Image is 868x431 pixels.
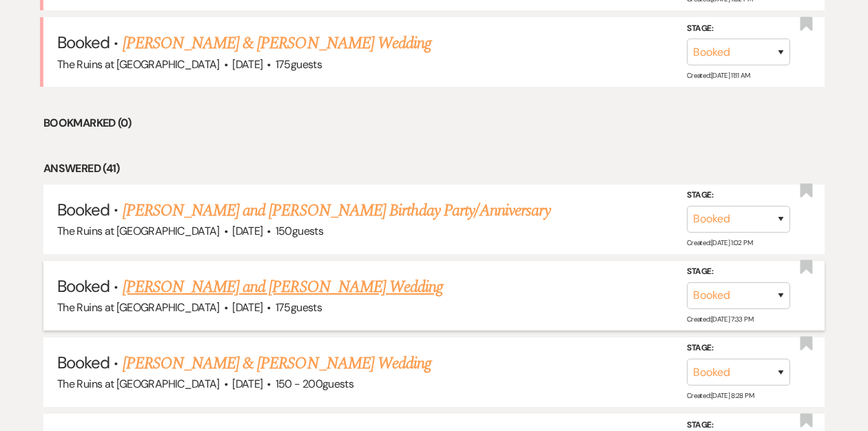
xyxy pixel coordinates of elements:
[57,199,110,220] span: Booked
[232,57,262,72] span: [DATE]
[232,300,262,315] span: [DATE]
[123,198,550,223] a: [PERSON_NAME] and [PERSON_NAME] Birthday Party/Anniversary
[687,188,790,203] label: Stage:
[123,31,431,56] a: [PERSON_NAME] & [PERSON_NAME] Wedding
[276,300,322,315] span: 175 guests
[232,224,262,238] span: [DATE]
[687,341,790,356] label: Stage:
[57,32,110,53] span: Booked
[57,275,110,297] span: Booked
[43,160,825,178] li: Answered (41)
[687,21,790,36] label: Stage:
[57,57,220,72] span: The Ruins at [GEOGRAPHIC_DATA]
[276,224,323,238] span: 150 guests
[123,351,431,376] a: [PERSON_NAME] & [PERSON_NAME] Wedding
[43,114,825,132] li: Bookmarked (0)
[687,315,753,324] span: Created: [DATE] 7:33 PM
[276,377,353,391] span: 150 - 200 guests
[687,391,754,400] span: Created: [DATE] 8:28 PM
[57,224,220,238] span: The Ruins at [GEOGRAPHIC_DATA]
[57,352,110,373] span: Booked
[57,300,220,315] span: The Ruins at [GEOGRAPHIC_DATA]
[232,377,262,391] span: [DATE]
[687,238,752,247] span: Created: [DATE] 1:02 PM
[687,71,750,80] span: Created: [DATE] 11:11 AM
[57,377,220,391] span: The Ruins at [GEOGRAPHIC_DATA]
[687,264,790,280] label: Stage:
[123,275,444,299] a: [PERSON_NAME] and [PERSON_NAME] Wedding
[276,57,322,72] span: 175 guests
